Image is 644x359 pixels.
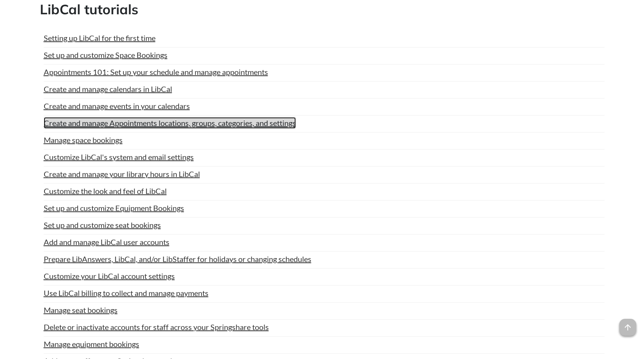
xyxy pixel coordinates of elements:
a: Set up and customize seat bookings [44,219,161,231]
a: Customize LibCal's system and email settings [44,151,194,163]
span: arrow_upward [619,319,636,336]
a: Delete or inactivate accounts for staff across your Springshare tools [44,321,269,333]
a: arrow_upward [619,320,636,329]
a: Add and manage LibCal user accounts [44,236,169,248]
a: Prepare LibAnswers, LibCal, and/or LibStaffer for holidays or changing schedules [44,253,311,265]
a: Manage equipment bookings [44,338,139,350]
a: Setting up LibCal for the first time [44,32,155,44]
a: Create and manage events in your calendars [44,100,190,112]
a: Create and manage Appointments locations, groups, categories, and settings [44,117,296,129]
a: Create and manage calendars in LibCal [44,83,172,95]
a: Appointments 101: Set up your schedule and manage appointments [44,66,268,78]
a: Set up and customize Space Bookings [44,49,167,61]
a: Manage seat bookings [44,304,118,316]
a: Customize the look and feel of LibCal [44,185,167,197]
a: Manage space bookings [44,134,123,146]
a: Create and manage your library hours in LibCal [44,168,200,180]
a: Customize your LibCal account settings [44,270,175,282]
a: Use LibCal billing to collect and manage payments [44,287,208,299]
a: Set up and customize Equipment Bookings [44,202,184,214]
